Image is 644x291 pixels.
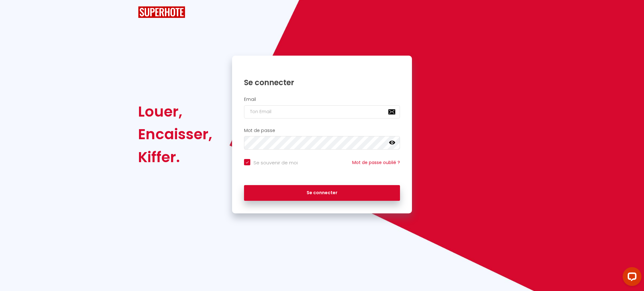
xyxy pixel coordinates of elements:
[244,97,400,102] h2: Email
[352,159,400,166] a: Mot de passe oublié ?
[244,128,400,133] h2: Mot de passe
[138,123,212,145] div: Encaisser,
[244,105,400,118] input: Ton Email
[138,146,212,168] div: Kiffer.
[244,185,400,201] button: Se connecter
[618,265,644,291] iframe: LiveChat chat widget
[244,78,400,87] h1: Se connecter
[138,6,185,18] img: SuperHote logo
[138,100,212,123] div: Louer,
